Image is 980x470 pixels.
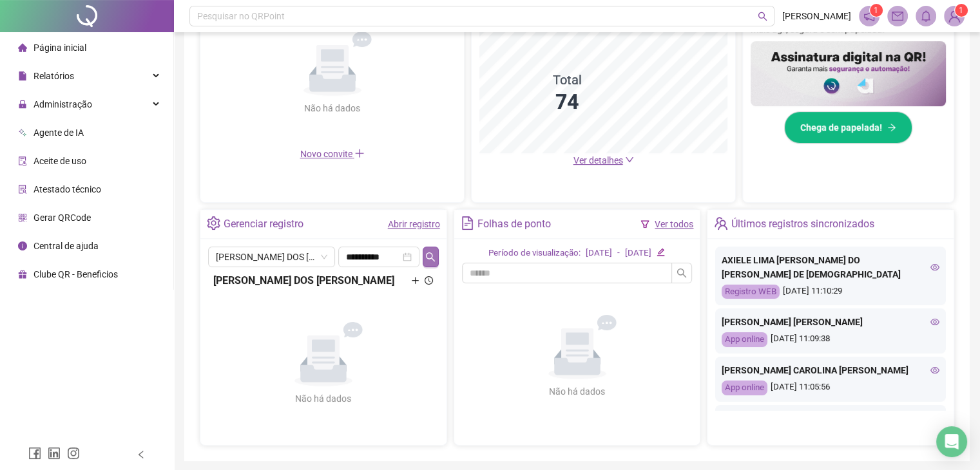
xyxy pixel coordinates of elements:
[28,447,41,460] span: facebook
[34,184,101,194] span: Atestado técnico
[930,366,939,375] span: eye
[34,99,92,109] span: Administração
[18,71,27,80] span: file
[137,450,146,459] span: left
[34,269,118,279] span: Clube QR - Beneficios
[722,332,767,347] div: App online
[34,71,74,81] span: Relatórios
[425,252,436,262] span: search
[782,9,851,23] span: [PERSON_NAME]
[34,241,99,251] span: Central de ajuda
[273,101,392,115] div: Não há dados
[722,285,939,299] div: [DATE] 11:10:29
[800,120,882,135] span: Chega de papelada!
[874,6,878,15] span: 1
[617,247,620,260] div: -
[625,247,651,260] div: [DATE]
[216,247,327,267] span: KARINE GOMES DOS SANTOS
[784,111,912,144] button: Chega de papelada!
[959,6,963,15] span: 1
[264,391,383,406] div: Não há dados
[207,216,220,230] span: setting
[936,426,967,457] div: Open Intercom Messenger
[722,285,780,299] div: Registro WEB
[18,156,27,165] span: audit
[425,276,433,285] span: clock-circle
[870,4,883,17] sup: 1
[573,155,623,165] span: Ver detalhes
[863,10,875,22] span: notification
[411,276,419,285] span: plus
[18,43,27,52] span: home
[722,315,939,329] div: [PERSON_NAME] [PERSON_NAME]
[731,213,874,235] div: Últimos registros sincronizados
[586,247,612,260] div: [DATE]
[18,213,27,222] span: qrcode
[18,185,27,194] span: solution
[722,253,939,281] div: AXIELE LIMA [PERSON_NAME] DO [PERSON_NAME] DE [DEMOGRAPHIC_DATA]
[722,363,939,377] div: [PERSON_NAME] CAROLINA [PERSON_NAME]
[34,127,84,138] span: Agente de IA
[722,381,939,395] div: [DATE] 11:05:56
[224,213,303,235] div: Gerenciar registro
[488,247,581,260] div: Período de visualização:
[18,270,27,279] span: gift
[892,10,903,22] span: mail
[213,272,434,288] div: [PERSON_NAME] DOS [PERSON_NAME]
[518,384,637,399] div: Não há dados
[34,156,86,166] span: Aceite de uso
[920,10,932,22] span: bell
[887,123,896,132] span: arrow-right
[477,213,551,235] div: Folhas de ponto
[18,100,27,109] span: lock
[945,6,964,26] img: 74023
[388,219,440,229] a: Abrir registro
[930,317,939,326] span: eye
[751,41,946,106] img: banner%2F02c71560-61a6-44d4-94b9-c8ab97240462.png
[573,155,634,165] a: Ver detalhes down
[300,149,365,159] span: Novo convite
[930,263,939,272] span: eye
[677,268,687,278] span: search
[625,155,634,164] span: down
[657,248,665,256] span: edit
[722,332,939,347] div: [DATE] 11:09:38
[640,220,649,229] span: filter
[18,241,27,250] span: info-circle
[48,447,61,460] span: linkedin
[758,12,767,21] span: search
[714,216,727,230] span: team
[354,148,365,158] span: plus
[67,447,80,460] span: instagram
[461,216,474,230] span: file-text
[955,4,968,17] sup: Atualize o seu contato no menu Meus Dados
[34,42,86,53] span: Página inicial
[655,219,693,229] a: Ver todos
[722,381,767,395] div: App online
[34,212,91,223] span: Gerar QRCode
